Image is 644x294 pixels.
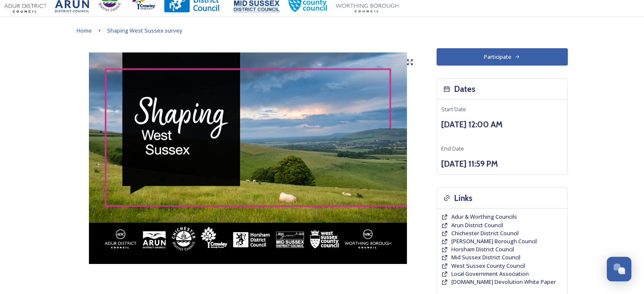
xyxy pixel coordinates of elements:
span: Shaping West Sussex survey [107,27,182,34]
a: Horsham District Council [451,245,514,253]
h3: [DATE] 11:59 PM [441,158,563,170]
span: Local Government Association [451,270,529,278]
button: Participate [437,48,568,66]
a: Adur & Worthing Councils [451,213,517,221]
a: Chichester District Council [451,229,519,237]
a: [DOMAIN_NAME] Devolution White Paper [451,278,556,286]
h3: Links [454,192,473,204]
a: [PERSON_NAME] Borough Council [451,237,537,245]
h3: [DATE] 12:00 AM [441,118,563,131]
a: Home [77,25,92,36]
a: Mid Sussex District Council [451,253,520,261]
span: Chichester District Council [451,229,519,237]
span: Start Date [441,105,466,113]
a: Shaping West Sussex survey [107,25,182,36]
h3: Dates [454,83,475,95]
a: Local Government Association [451,270,529,278]
span: End Date [441,145,464,152]
a: West Sussex County Council [451,262,525,270]
span: Horsham District Council [451,245,514,253]
button: Open Chat [607,257,631,281]
a: Arun District Council [451,221,503,229]
span: Home [77,27,92,34]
